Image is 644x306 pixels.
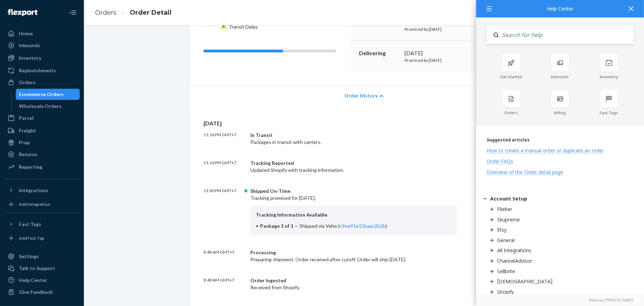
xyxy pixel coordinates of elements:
[16,89,80,100] a: Ecommerce Orders
[405,26,471,32] p: Promised by [DATE]
[359,49,399,57] p: Delivering
[497,206,512,212] div: Flieber
[19,67,56,74] div: Replenishments
[405,49,471,57] div: [DATE]
[95,9,116,16] a: Orders
[300,223,387,229] span: Shipped via Veho ( )
[487,298,634,303] a: Elevio by [PERSON_NAME]
[405,57,471,63] p: Promised by [DATE]
[487,110,536,115] div: Orders
[339,223,386,229] a: c9ee91e15baac2b2b
[536,74,585,79] div: Inbounds
[203,132,245,146] p: 11:16 PM GMT+7
[585,74,634,79] div: Inventory
[4,77,80,88] a: Orders
[256,211,451,218] p: Tracking Information Available
[4,112,80,124] a: Parcel
[203,160,245,174] p: 11:16 PM GMT+7
[487,158,513,165] div: Order FAQs
[487,169,563,175] div: Overview of the Order detail page
[4,137,80,148] a: Prep
[497,257,532,264] div: ChannelAdvisor
[203,188,245,235] p: 11:00 PM GMT+7
[497,289,514,295] div: Shopify
[487,6,634,11] div: Help Center
[487,74,536,79] div: Get Started
[4,286,80,298] button: Give Feedback
[4,149,80,160] a: Returns
[250,160,457,174] div: Updated Shopify with tracking information.
[250,277,457,284] div: Order Ingested
[497,226,507,233] div: Etsy
[19,221,41,228] div: Fast Tags
[19,30,33,37] div: Home
[19,163,42,170] div: Reporting
[4,233,80,244] a: Add Fast Tag
[19,201,50,207] div: Add Integration
[130,9,171,16] a: Order Detail
[250,132,457,139] div: In Transit
[497,268,515,275] div: Sellbrite
[4,185,80,196] button: Integrations
[499,26,634,44] input: Search
[497,237,515,243] div: General
[19,54,41,61] div: Inventory
[497,216,520,223] div: Skupreme
[19,115,34,122] div: Parcel
[4,52,80,64] a: Inventory
[4,251,80,262] a: Settings
[8,9,37,16] img: Flexport logo
[19,79,36,86] div: Orders
[19,277,47,284] div: Help Center
[203,277,245,291] p: 8:48 AM GMT+7
[19,127,36,134] div: Freight
[19,103,62,110] div: Wholesale Orders
[19,253,39,260] div: Settings
[497,247,531,254] div: All Integrations
[4,65,80,76] a: Replenishments
[4,219,80,230] button: Fast Tags
[260,223,293,229] span: Package 1 of 1
[19,139,30,146] div: Prep
[497,278,553,285] div: [DEMOGRAPHIC_DATA]
[250,188,457,195] div: Shipped On-Time
[4,40,80,51] a: Inbounds
[66,6,80,20] button: Close Navigation
[250,249,457,263] div: Preparing shipment. Order received after cutoff. Order will ship [DATE].
[250,160,457,167] div: Tracking Reported
[250,277,457,291] div: Received from Shopify.
[90,2,177,23] ol: breadcrumbs
[19,289,53,296] div: Give Feedback
[16,101,80,112] a: Wholesale Orders
[487,147,604,154] div: How to create a manual order or duplicate an order
[344,92,378,99] span: Order History
[250,249,457,256] div: Processing
[4,199,80,210] a: Add Integration
[294,223,299,229] span: —
[203,119,524,127] p: [DATE]
[4,28,80,39] a: Home
[4,275,80,286] a: Help Center
[19,187,48,194] div: Integrations
[19,151,37,158] div: Returns
[487,137,530,143] span: Suggested articles
[4,161,80,173] a: Reporting
[585,110,634,115] div: Fast Tags
[19,42,40,49] div: Inbounds
[250,132,457,146] div: Packages in transit with carriers.
[220,24,258,30] span: Transit Delay
[19,235,44,241] div: Add Fast Tag
[19,265,55,272] div: Talk to Support
[490,195,527,202] div: Account Setup
[4,263,80,274] a: Talk to Support
[19,91,64,98] div: Ecommerce Orders
[4,125,80,136] a: Freight
[203,249,245,263] p: 8:48 AM GMT+7
[536,110,585,115] div: Billing
[250,188,457,235] div: Tracking promised for [DATE].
